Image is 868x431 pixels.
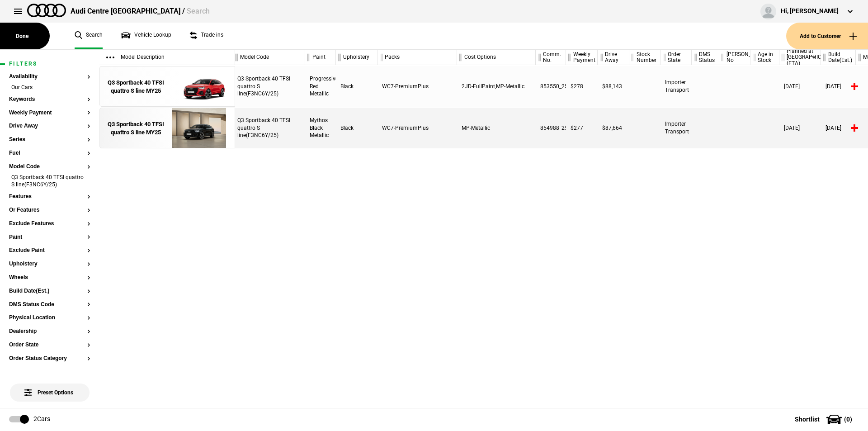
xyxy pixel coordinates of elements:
[719,50,750,65] div: [PERSON_NAME] No
[786,23,868,49] button: Add to Customer
[9,288,90,302] section: Build Date(Est.)
[844,416,852,422] span: ( 0 )
[629,50,660,65] div: Stock Number
[187,7,210,15] span: Search
[9,123,90,129] button: Drive Away
[598,108,629,148] div: $87,664
[566,108,598,148] div: $277
[660,108,692,148] div: Importer Transport
[189,23,223,49] a: Trade ins
[750,50,779,65] div: Age in Stock
[9,315,90,328] section: Physical Location
[9,275,90,288] section: Wheels
[9,164,90,170] button: Model Code
[457,66,536,107] div: 2JD-FullPaint,MP-Metallic
[9,96,90,103] button: Keywords
[9,137,90,143] button: Series
[781,408,868,431] button: Shortlist(0)
[9,194,90,207] section: Features
[9,150,90,164] section: Fuel
[377,50,457,65] div: Packs
[33,415,50,424] div: 2 Cars
[27,4,66,17] img: audi.png
[795,416,820,422] span: Shortlist
[781,7,839,16] div: Hi, [PERSON_NAME]
[104,108,167,149] a: Q3 Sportback 40 TFSI quattro S line MY25
[9,164,90,194] section: Model CodeQ3 Sportback 40 TFSI quattro S line(F3NC6Y/25)
[779,108,821,148] div: [DATE]
[377,66,457,107] div: WC7-PremiumPlus
[536,50,566,65] div: Comm. No.
[9,234,90,241] button: Paint
[9,137,90,150] section: Series
[9,234,90,248] section: Paint
[536,66,566,107] div: 853550_25
[9,302,90,315] section: DMS Status Code
[377,108,457,148] div: WC7-PremiumPlus
[9,207,90,221] section: Or Features
[9,96,90,110] section: Keywords
[660,50,691,65] div: Order State
[9,261,90,275] section: Upholstery
[457,50,535,65] div: Cost Options
[9,342,90,348] button: Order State
[121,23,171,49] a: Vehicle Lookup
[305,50,335,65] div: Paint
[336,108,377,148] div: Black
[233,108,305,148] div: Q3 Sportback 40 TFSI quattro S line(F3NC6Y/25)
[26,378,73,396] span: Preset Options
[9,61,90,67] h1: Filters
[9,328,90,342] section: Dealership
[9,355,90,362] button: Order Status Category
[566,66,598,107] div: $278
[598,66,629,107] div: $88,143
[167,66,230,107] img: Audi_F3NC6Y_25_EI_B1B1_PXC_WC7_6FJ_2JD_(Nadin:_2JD_6FJ_C62_PXC_WC7)_ext.png
[821,66,856,107] div: [DATE]
[104,120,167,137] div: Q3 Sportback 40 TFSI quattro S line MY25
[9,174,90,190] li: Q3 Sportback 40 TFSI quattro S line(F3NC6Y/25)
[9,328,90,335] button: Dealership
[9,207,90,213] button: Or Features
[9,74,90,80] button: Availability
[9,221,90,234] section: Exclude Features
[536,108,566,148] div: 854988_25
[99,50,235,65] div: Model Description
[9,194,90,200] button: Features
[9,110,90,116] button: Weekly Payment
[9,342,90,355] section: Order State
[457,108,536,148] div: MP-Metallic
[9,302,90,308] button: DMS Status Code
[821,50,855,65] div: Build Date(Est.)
[9,84,90,93] li: Our Cars
[598,50,629,65] div: Drive Away
[779,50,821,65] div: Planned at [GEOGRAPHIC_DATA] (ETA)
[9,315,90,321] button: Physical Location
[9,110,90,123] section: Weekly Payment
[71,6,210,16] div: Audi Centre [GEOGRAPHIC_DATA] /
[167,108,230,149] img: Audi_F3NC6Y_25_EI_0E0E_PXC_WC7_(Nadin:_C62_PXC_WC7)_ext.png
[692,50,719,65] div: DMS Status
[9,355,90,369] section: Order Status Category
[9,221,90,227] button: Exclude Features
[566,50,597,65] div: Weekly Payment
[305,108,336,148] div: Mythos Black Metallic
[305,66,336,107] div: Progressive Red Metallic
[336,50,377,65] div: Upholstery
[336,66,377,107] div: Black
[104,79,167,95] div: Q3 Sportback 40 TFSI quattro S line MY25
[104,66,167,107] a: Q3 Sportback 40 TFSI quattro S line MY25
[233,50,305,65] div: Model Code
[9,288,90,294] button: Build Date(Est.)
[821,108,856,148] div: [DATE]
[9,150,90,156] button: Fuel
[9,123,90,137] section: Drive Away
[75,23,103,49] a: Search
[233,66,305,107] div: Q3 Sportback 40 TFSI quattro S line(F3NC6Y/25)
[9,261,90,267] button: Upholstery
[9,247,90,261] section: Exclude Paint
[779,66,821,107] div: [DATE]
[9,275,90,281] button: Wheels
[9,74,90,96] section: AvailabilityOur Cars
[9,247,90,254] button: Exclude Paint
[660,66,692,107] div: Importer Transport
